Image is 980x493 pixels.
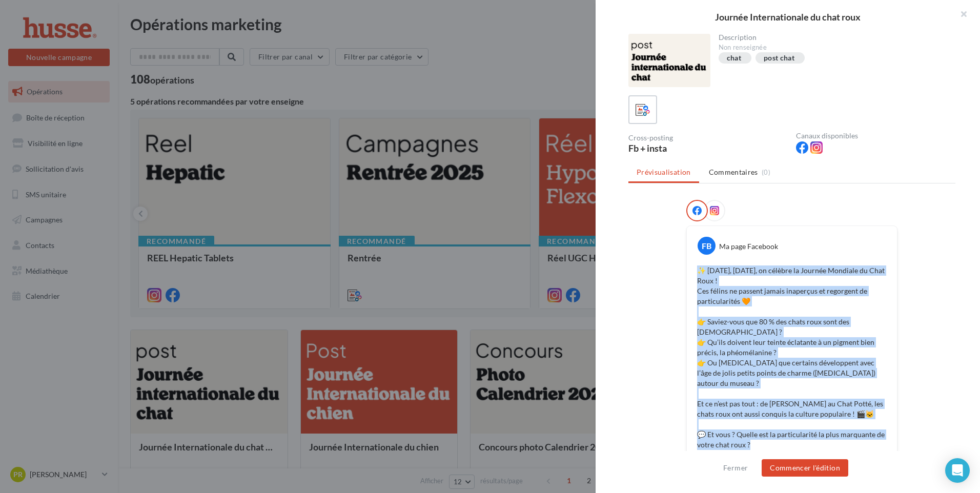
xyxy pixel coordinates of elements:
div: Non renseignée [719,43,948,52]
div: Ma page Facebook [719,241,778,252]
p: ✨ [DATE], [DATE], on célèbre la Journée Mondiale du Chat Roux ! Ces félins ne passent jamais inap... [697,265,887,491]
div: Open Intercom Messenger [945,458,970,483]
div: Journée Internationale du chat roux [612,12,964,22]
div: Canaux disponibles [796,132,955,139]
button: Fermer [719,462,752,474]
div: FB [698,237,716,255]
span: (0) [762,168,770,176]
div: Cross-posting [628,134,788,141]
div: chat [727,54,741,62]
button: Commencer l'édition [762,459,848,477]
span: Commentaires [709,167,758,177]
div: post chat [764,54,794,62]
div: Fb + insta [628,143,788,153]
div: Description [719,34,948,41]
